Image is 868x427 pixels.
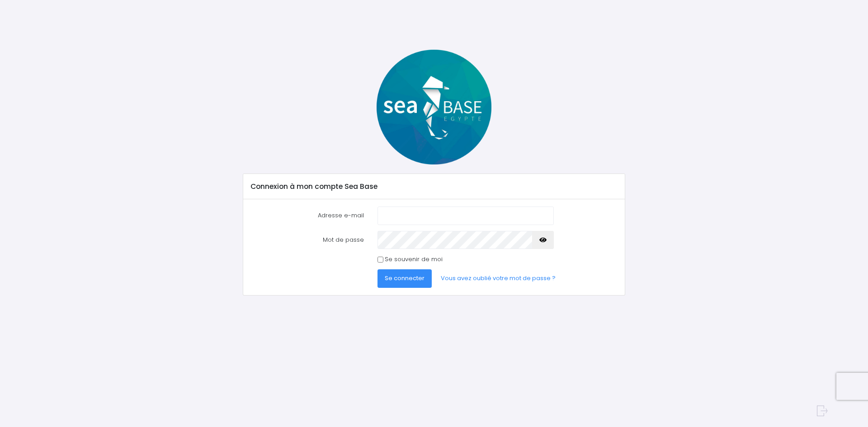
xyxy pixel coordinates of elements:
a: Vous avez oublié votre mot de passe ? [434,269,563,287]
div: Connexion à mon compte Sea Base [243,174,624,199]
button: Se connecter [377,269,432,287]
label: Se souvenir de moi [385,255,443,264]
label: Mot de passe [244,231,371,249]
span: Se connecter [385,274,425,282]
label: Adresse e-mail [244,206,371,225]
